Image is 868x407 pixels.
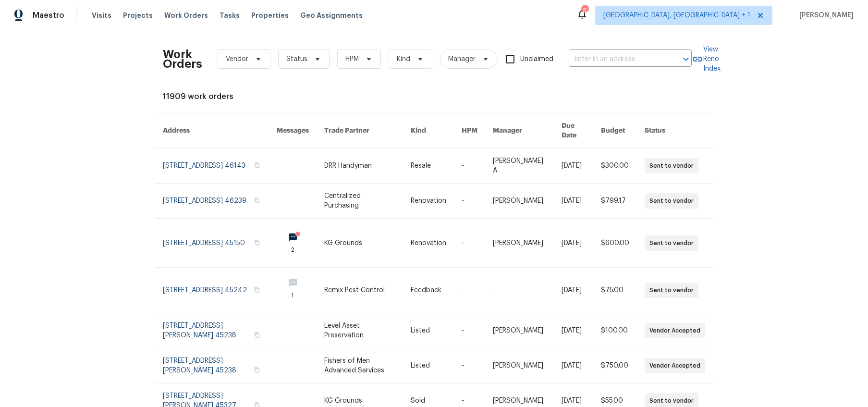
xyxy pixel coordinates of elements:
[692,45,721,74] a: View Reno Index
[454,219,485,268] td: -
[123,11,153,20] span: Projects
[403,348,454,383] td: Listed
[253,366,261,374] button: Copy Address
[251,11,289,20] span: Properties
[454,148,485,184] td: -
[637,113,713,148] th: Status
[485,313,554,348] td: [PERSON_NAME]
[485,148,554,184] td: [PERSON_NAME] A
[300,11,363,20] span: Geo Assignments
[317,348,403,383] td: Fishers of Men Advanced Services
[163,49,202,69] h2: Work Orders
[485,184,554,219] td: [PERSON_NAME]
[317,219,403,268] td: KG Grounds
[253,161,261,170] button: Copy Address
[603,11,750,20] span: [GEOGRAPHIC_DATA], [GEOGRAPHIC_DATA] + 1
[253,285,261,294] button: Copy Address
[164,11,208,20] span: Work Orders
[485,219,554,268] td: [PERSON_NAME]
[226,54,248,64] span: Vendor
[253,196,261,205] button: Copy Address
[454,348,485,383] td: -
[155,113,269,148] th: Address
[345,54,359,64] span: HPM
[397,54,410,64] span: Kind
[448,54,476,64] span: Manager
[33,11,64,20] span: Maestro
[581,6,588,15] div: 5
[520,54,553,64] span: Unclaimed
[317,113,403,148] th: Trade Partner
[485,348,554,383] td: [PERSON_NAME]
[220,12,240,19] span: Tasks
[253,238,261,247] button: Copy Address
[163,92,706,101] div: 11909 work orders
[795,11,854,20] span: [PERSON_NAME]
[317,313,403,348] td: Level Asset Preservation
[317,184,403,219] td: Centralized Purchasing
[554,113,594,148] th: Due Date
[253,331,261,339] button: Copy Address
[403,219,454,268] td: Renovation
[269,113,317,148] th: Messages
[454,113,485,148] th: HPM
[454,184,485,219] td: -
[569,52,665,67] input: Enter in an address
[403,113,454,148] th: Kind
[92,11,111,20] span: Visits
[317,268,403,313] td: Remix Pest Control
[403,268,454,313] td: Feedback
[286,54,307,64] span: Status
[403,313,454,348] td: Listed
[454,313,485,348] td: -
[403,184,454,219] td: Renovation
[403,148,454,184] td: Resale
[317,148,403,184] td: DRR Handyman
[679,52,693,66] button: Open
[485,113,554,148] th: Manager
[454,268,485,313] td: -
[593,113,637,148] th: Budget
[485,268,554,313] td: -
